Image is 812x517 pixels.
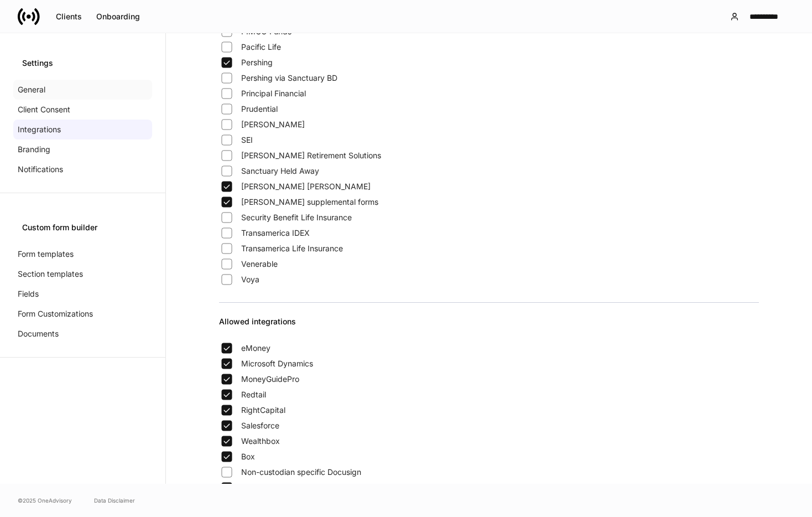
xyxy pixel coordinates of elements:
p: Branding [18,144,50,155]
span: Transamerica Life Insurance [241,243,343,254]
span: © 2025 OneAdvisory [18,496,72,505]
span: [PERSON_NAME] supplemental forms [241,197,378,208]
span: Redtail [241,389,266,400]
button: Clients [49,8,89,25]
span: Voya [241,274,259,285]
a: Section templates [13,264,152,284]
p: Form Customizations [18,308,93,319]
span: [PERSON_NAME] [PERSON_NAME] [241,181,371,192]
p: General [18,84,45,95]
span: Prudential [241,104,278,115]
div: Onboarding [96,13,140,20]
span: Microsoft Dynamics [241,358,313,369]
span: Salesforce [241,420,279,431]
div: Settings [22,58,143,69]
span: Transamerica IDEX [241,228,310,239]
p: Fields [18,288,39,299]
a: Notifications [13,159,152,179]
span: Principal Financial [241,88,306,99]
button: Onboarding [89,8,147,25]
span: Venerable [241,258,278,270]
span: [PERSON_NAME] Retirement Solutions [241,150,381,161]
a: Data Disclaimer [94,496,135,505]
span: eMoney [241,343,270,354]
p: Client Consent [18,104,70,115]
div: Clients [56,13,82,20]
a: Client Consent [13,100,152,120]
p: Integrations [18,124,61,135]
a: Documents [13,324,152,344]
a: Form Customizations [13,304,152,324]
a: Form templates [13,244,152,264]
span: Pacific Life [241,42,281,53]
span: Pershing via Sanctuary BD [241,73,337,84]
div: Custom form builder [22,222,143,233]
a: General [13,80,152,100]
a: Fields [13,284,152,304]
span: Box [241,451,255,462]
p: Section templates [18,268,83,280]
span: [PERSON_NAME] [PERSON_NAME] Docusign [241,482,407,493]
span: Security Benefit Life Insurance [241,212,352,223]
span: Non-custodian specific Docusign [241,467,361,478]
span: Pershing [241,57,273,68]
span: SEI [241,135,253,146]
span: Wealthbox [241,436,280,447]
span: [PERSON_NAME] [241,119,305,130]
span: RightCapital [241,405,285,416]
span: MoneyGuidePro [241,374,299,385]
a: Integrations [13,120,152,139]
a: Branding [13,139,152,159]
div: Allowed integrations [219,316,759,340]
p: Notifications [18,164,63,175]
span: Sanctuary Held Away [241,166,319,177]
p: Documents [18,328,59,339]
p: Form templates [18,249,74,260]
